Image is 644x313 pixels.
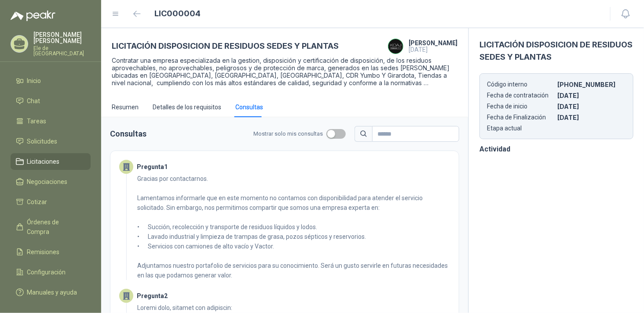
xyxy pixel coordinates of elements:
span: Solicitudes [27,137,58,146]
p: Contratar una empresa especializada en la gestion, disposición y certificación de disposición, de... [112,57,457,86]
h3: LICITACIÓN DISPOSICION DE RESIDUOS SEDES Y PLANTAS [112,40,339,52]
p: [DATE] [557,114,626,121]
div: Detalles de los requisitos [153,102,221,112]
h1: LIC000004 [155,7,201,20]
p: [DATE] [557,103,626,110]
a: Inicio [11,72,91,89]
p: Etapa actual [487,125,556,132]
span: Licitaciones [27,157,60,166]
h3: Actividad [479,144,633,155]
a: Cotizar [11,194,91,210]
p: [DATE] [409,46,457,53]
span: Configuración [27,267,66,277]
span: Inicio [27,76,41,86]
h3: LICITACIÓN DISPOSICION DE RESIDUOS SEDES Y PLANTAS [479,39,633,64]
a: Negociaciones [11,173,91,190]
h4: [PERSON_NAME] [409,40,457,46]
p: [PHONE_NUMBER] [557,81,626,88]
p: Fecha de inicio [487,103,556,110]
p: Fecha de contratación [487,92,556,99]
img: Company Logo [388,39,403,54]
a: Chat [11,93,91,109]
span: Negociaciones [27,177,68,187]
b: Pregunta 2 [137,291,168,301]
h3: Consultas [110,128,245,140]
button: Mostrar solo mis consultas [326,129,346,139]
a: Configuración [11,264,91,281]
label: Mostrar solo mis consultas [253,129,346,139]
span: Tareas [27,116,47,126]
div: Consultas [235,102,263,112]
a: Remisiones [11,244,91,260]
b: Pregunta 1 [137,162,168,172]
p: [DATE] [557,92,626,99]
p: Ele de [GEOGRAPHIC_DATA] [33,46,91,56]
a: Manuales y ayuda [11,284,91,301]
a: Órdenes de Compra [11,214,91,240]
p: Gracias por contactarnos. Lamentamos informarle que en este momento no contamos con disponibilida... [137,174,450,280]
p: Fecha de Finalización [487,114,556,121]
span: Órdenes de Compra [27,217,82,237]
span: Manuales y ayuda [27,288,77,297]
span: Remisiones [27,247,60,257]
p: Código interno [487,81,556,88]
a: Solicitudes [11,133,91,150]
a: Tareas [11,113,91,130]
p: [PERSON_NAME] [PERSON_NAME] [33,32,91,44]
img: Logo peakr [11,11,55,21]
span: Chat [27,96,40,106]
div: Resumen [112,102,139,112]
a: Licitaciones [11,153,91,170]
span: Cotizar [27,197,48,207]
